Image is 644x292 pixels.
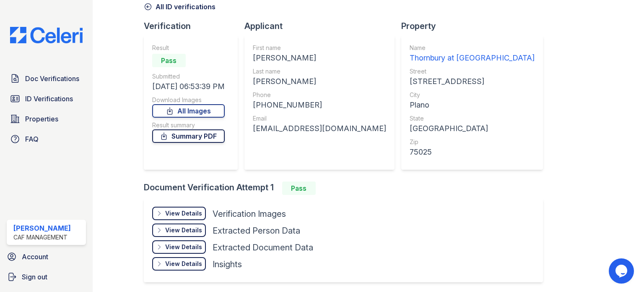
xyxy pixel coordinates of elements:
div: [EMAIL_ADDRESS][DOMAIN_NAME] [253,123,386,134]
div: View Details [165,260,202,268]
iframe: chat widget [609,258,636,284]
div: [PERSON_NAME] [253,52,386,64]
a: ID Verifications [7,90,86,107]
div: Last name [253,67,386,76]
div: First name [253,44,386,52]
div: Email [253,114,386,123]
span: Doc Verifications [25,74,79,84]
div: Pass [282,182,316,195]
div: Result [152,44,225,52]
div: Extracted Person Data [213,225,300,237]
div: State [410,114,535,123]
a: Properties [7,110,86,127]
div: [GEOGRAPHIC_DATA] [410,123,535,134]
div: Document Verification Attempt 1 [144,182,550,195]
div: Extracted Document Data [213,242,313,253]
div: [PERSON_NAME] [13,223,71,233]
div: Insights [213,258,242,270]
div: View Details [165,243,202,251]
div: Property [401,20,550,32]
div: Applicant [244,20,401,32]
span: FAQ [25,134,39,144]
div: Result summary [152,121,225,129]
div: CAF Management [13,233,71,242]
div: Name [410,44,535,52]
span: Account [22,252,48,262]
div: [STREET_ADDRESS] [410,76,535,87]
div: Phone [253,91,386,99]
a: Name Thornbury at [GEOGRAPHIC_DATA] [410,44,535,64]
img: CE_Logo_Blue-a8612792a0a2168367f1c8372b55b34899dd931a85d93a1a3d3e32e68fde9ad4.png [3,27,89,43]
div: Download Images [152,96,225,104]
div: View Details [165,209,202,218]
div: Verification Images [213,208,286,220]
div: [DATE] 06:53:39 PM [152,81,225,92]
div: Verification [144,20,244,32]
div: [PHONE_NUMBER] [253,99,386,111]
div: Street [410,67,535,76]
div: Plano [410,99,535,111]
a: All Images [152,104,225,118]
span: ID Verifications [25,94,73,104]
span: Properties [25,114,58,124]
span: Sign out [22,272,47,282]
a: FAQ [7,131,86,147]
a: Account [3,248,89,265]
div: Zip [410,138,535,146]
div: [PERSON_NAME] [253,76,386,87]
a: All ID verifications [144,2,216,12]
div: Submitted [152,72,225,81]
div: City [410,91,535,99]
a: Summary PDF [152,129,225,143]
div: View Details [165,226,202,234]
div: 75025 [410,146,535,158]
div: Pass [152,54,186,67]
a: Doc Verifications [7,70,86,87]
a: Sign out [3,268,89,285]
div: Thornbury at [GEOGRAPHIC_DATA] [410,52,535,64]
